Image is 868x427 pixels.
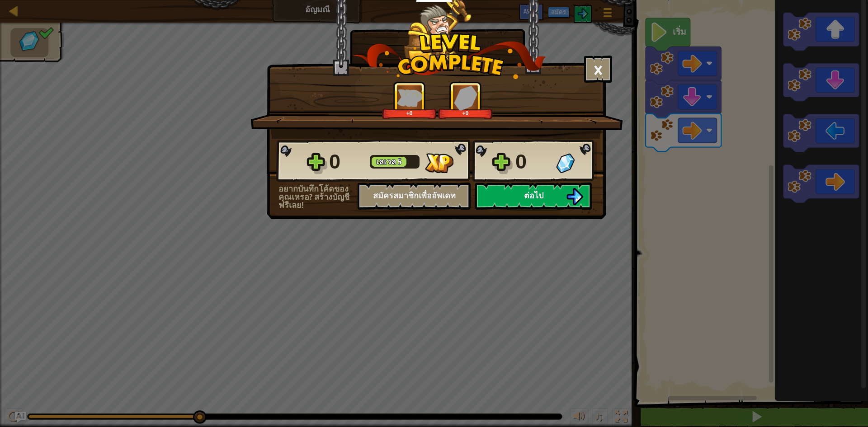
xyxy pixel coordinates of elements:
div: +0 [440,110,491,117]
img: ต่อไป [566,188,583,205]
div: 0 [515,147,551,176]
div: อยากบันทึกโค้ดของคุณเหรอ? สร้างบัญชีฟรีเลย! [278,185,358,209]
span: ต่อไป [524,190,543,201]
span: เลเวล [376,156,398,167]
button: ต่อไป [475,183,592,210]
img: อัญมณีที่ได้มา [556,153,575,173]
img: level_complete.png [352,33,546,79]
img: XP ที่ได้รับ [425,153,453,173]
img: XP ที่ได้รับ [397,89,422,107]
img: อัญมณีที่ได้มา [454,85,477,110]
div: +0 [384,110,435,117]
button: × [584,56,612,83]
button: สมัครสมาชิกเพื่ออัพเดท [358,183,471,210]
span: 5 [398,156,401,167]
div: 0 [329,147,364,176]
